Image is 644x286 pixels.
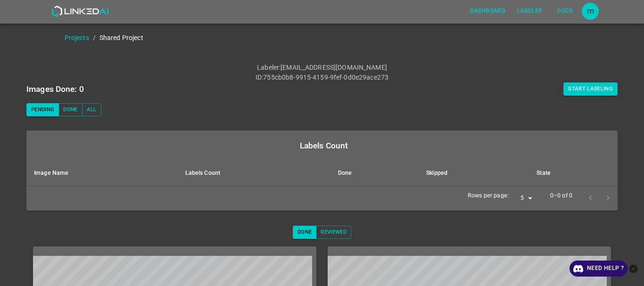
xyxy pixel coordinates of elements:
th: State [529,161,618,186]
button: All [82,103,101,116]
p: [EMAIL_ADDRESS][DOMAIN_NAME] [281,63,387,73]
li: / [93,33,96,43]
a: Need Help ? [570,261,627,277]
button: Done [293,226,316,239]
th: Skipped [419,161,529,186]
div: m [582,3,599,20]
a: Labeler [511,1,548,21]
p: 0–0 of 0 [550,192,572,200]
a: Dashboard [464,1,511,21]
button: close-help [627,261,639,277]
button: Docs [550,3,580,19]
button: Dashboard [466,3,509,19]
th: Done [330,161,419,186]
a: Docs [548,1,582,21]
p: Labeler : [257,63,281,73]
nav: breadcrumb [65,33,644,43]
p: Shared Project [99,33,143,43]
p: 755cb0b8-9915-4159-9fef-0d0e29ace273 [263,73,388,82]
p: ID : [256,73,263,82]
button: Labeler [513,3,546,19]
button: Start Labeling [563,82,618,96]
button: Done [58,103,82,116]
h6: Images Done: 0 [26,82,84,96]
p: Rows per page: [468,192,509,200]
button: Open settings [582,3,599,20]
div: Labels Count [34,139,614,152]
img: LinkedAI [51,6,108,17]
button: Reviewed [316,226,351,239]
th: Labels Count [178,161,330,186]
button: Pending [26,103,59,116]
th: Image Name [26,161,178,186]
div: 5 [512,192,535,205]
a: Projects [65,34,89,41]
